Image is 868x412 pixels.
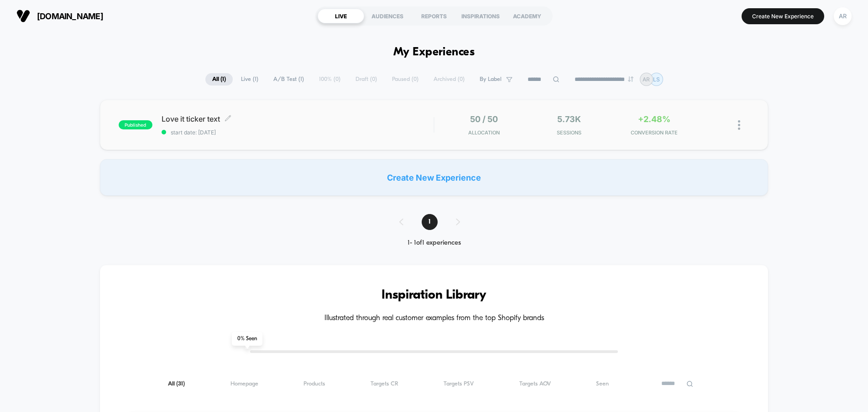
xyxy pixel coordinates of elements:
span: 0 % Seen [232,332,262,346]
button: Play, NEW DEMO 2025-VEED.mp4 [5,230,19,245]
button: Play, NEW DEMO 2025-VEED.mp4 [210,114,232,136]
span: Seen [596,380,609,387]
img: close [738,120,740,130]
span: published [119,120,152,129]
button: AR [831,7,854,26]
span: Targets PSV [444,380,474,387]
img: Visually logo [16,9,30,23]
div: REPORTS [411,9,457,23]
span: All ( 1 ) [205,73,233,86]
span: Homepage [230,380,258,387]
span: 50 / 50 [470,114,498,124]
span: start date: [DATE] [162,129,434,136]
span: Allocation [468,129,500,136]
h4: Illustrated through real customer examples from the top Shopify brands [127,314,741,323]
div: Create New Experience [100,159,769,196]
span: 5.73k [557,114,581,124]
span: Sessions [529,129,610,136]
span: ( 31 ) [176,381,185,387]
h1: My Experiences [393,46,475,59]
button: Create New Experience [742,8,824,24]
span: All [168,380,185,387]
p: AR [643,76,650,83]
span: CONVERSION RATE [614,129,695,136]
span: 1 [422,214,438,230]
div: ACADEMY [504,9,550,23]
span: Targets AOV [519,380,551,387]
div: Duration [335,233,359,243]
h3: Inspiration Library [127,288,741,303]
img: end [628,76,633,82]
div: LIVE [318,9,364,23]
button: [DOMAIN_NAME] [14,9,106,23]
div: INSPIRATIONS [457,9,504,23]
span: +2.48% [638,114,670,124]
div: AR [834,7,852,25]
span: Live ( 1 ) [234,73,265,86]
input: Seek [7,218,438,227]
span: Products [303,380,325,387]
div: 1 - 1 of 1 experiences [390,239,478,247]
span: [DOMAIN_NAME] [37,11,103,21]
input: Volume [377,234,404,242]
span: By Label [480,76,502,83]
p: LS [653,76,660,83]
div: Current time [313,233,334,243]
span: Targets CR [371,380,398,387]
span: Love it ticker text [162,114,434,123]
span: A/B Test ( 1 ) [267,73,311,86]
div: AUDIENCES [364,9,411,23]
